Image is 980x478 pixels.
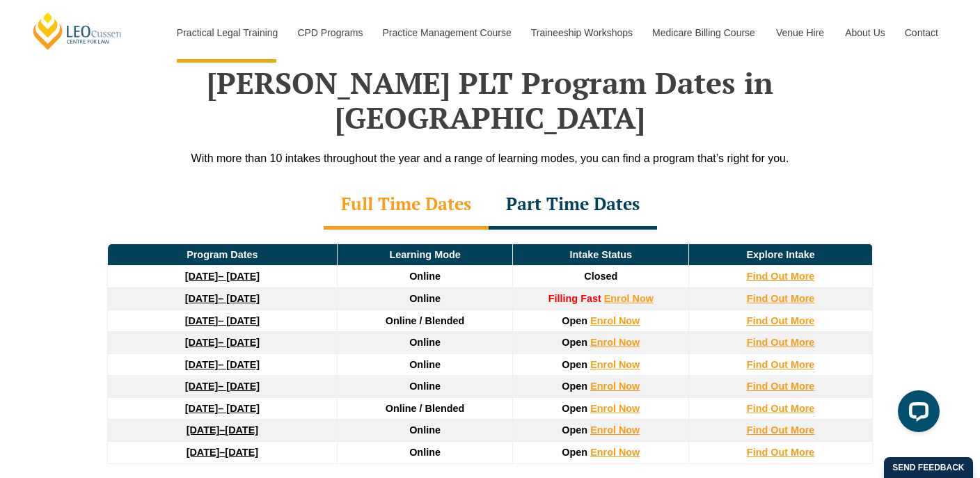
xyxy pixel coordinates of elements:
[93,150,887,167] div: With more than 10 intakes throughout the year and a range of learning modes, you can find a progr...
[185,403,219,414] strong: [DATE]
[108,244,338,266] td: Program Dates
[185,315,260,326] a: [DATE]– [DATE]
[185,271,260,282] a: [DATE]– [DATE]
[521,3,642,63] a: Traineeship Workshops
[689,244,873,266] td: Explore Intake
[324,181,489,230] div: Full Time Dates
[747,293,815,304] a: Find Out More
[747,337,815,348] a: Find Out More
[187,424,258,436] a: [DATE]–[DATE]
[409,359,441,370] span: Online
[185,315,219,326] strong: [DATE]
[747,447,815,458] a: Find Out More
[185,381,219,392] strong: [DATE]
[187,447,220,458] strong: [DATE]
[894,3,949,63] a: Contact
[31,11,124,51] a: [PERSON_NAME] Centre for Law
[409,337,441,348] span: Online
[185,271,219,282] strong: [DATE]
[562,381,587,392] span: Open
[386,315,465,326] span: Online / Blended
[604,293,654,304] a: Enrol Now
[187,424,220,436] strong: [DATE]
[185,293,260,304] a: [DATE]– [DATE]
[642,3,766,63] a: Medicare Billing Course
[835,3,894,63] a: About Us
[185,337,260,348] a: [DATE]– [DATE]
[409,271,441,282] span: Online
[489,181,657,230] div: Part Time Dates
[225,447,258,458] span: [DATE]
[747,424,815,436] a: Find Out More
[93,65,887,136] h2: [PERSON_NAME] PLT Program Dates in [GEOGRAPHIC_DATA]
[590,424,640,436] a: Enrol Now
[372,3,521,63] a: Practice Management Course
[562,359,587,370] span: Open
[590,337,640,348] a: Enrol Now
[887,385,945,443] iframe: LiveChat chat widget
[747,315,815,326] a: Find Out More
[337,244,513,266] td: Learning Mode
[584,271,617,282] span: Closed
[185,337,219,348] strong: [DATE]
[548,293,601,304] strong: Filling Fast
[562,315,587,326] span: Open
[747,359,815,370] a: Find Out More
[562,403,587,414] span: Open
[747,271,815,282] a: Find Out More
[590,359,640,370] a: Enrol Now
[409,293,441,304] span: Online
[225,424,258,436] span: [DATE]
[590,447,640,458] a: Enrol Now
[185,359,260,370] a: [DATE]– [DATE]
[562,447,587,458] span: Open
[590,315,640,326] a: Enrol Now
[409,424,441,436] span: Online
[747,381,815,392] a: Find Out More
[590,381,640,392] a: Enrol Now
[409,447,441,458] span: Online
[562,337,587,348] span: Open
[187,447,258,458] a: [DATE]–[DATE]
[185,359,219,370] strong: [DATE]
[562,424,587,436] span: Open
[185,403,260,414] a: [DATE]– [DATE]
[513,244,689,266] td: Intake Status
[185,293,219,304] strong: [DATE]
[747,403,815,414] a: Find Out More
[166,3,287,63] a: Practical Legal Training
[409,381,441,392] span: Online
[766,3,835,63] a: Venue Hire
[185,381,260,392] a: [DATE]– [DATE]
[386,403,465,414] span: Online / Blended
[287,3,372,63] a: CPD Programs
[590,403,640,414] a: Enrol Now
